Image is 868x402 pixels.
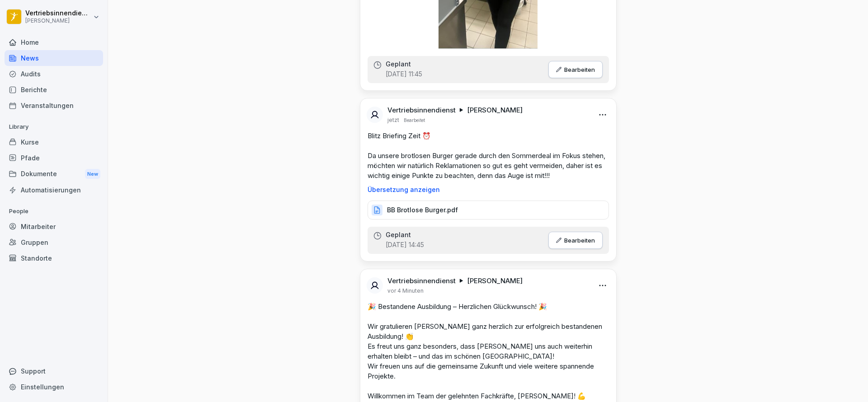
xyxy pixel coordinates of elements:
[85,169,100,179] div: New
[5,166,103,182] a: DokumenteNew
[404,117,425,124] p: Bearbeitet
[386,231,411,238] p: Geplant
[5,66,103,82] a: Audits
[564,237,595,244] p: Bearbeiten
[467,106,523,115] p: [PERSON_NAME]
[5,379,103,395] a: Einstellungen
[5,50,103,66] a: News
[368,131,609,181] p: Blitz Briefing Zeit ⏰ Da unsere brotlosen Burger gerade durch den Sommerdeal im Fokus stehen, möc...
[368,302,609,401] p: 🎉 Bestandene Ausbildung – Herzlichen Glückwunsch! 🎉 Wir gratulieren [PERSON_NAME] ganz herzlich z...
[25,9,91,17] p: Vertriebsinnendienst
[564,66,595,73] p: Bearbeiten
[368,208,609,217] a: BB Brotlose Burger.pdf
[5,363,103,379] div: Support
[386,70,422,79] p: [DATE] 11:45
[387,287,424,294] p: vor 4 Minuten
[5,150,103,166] a: Pfade
[5,82,103,98] a: Berichte
[386,61,411,68] p: Geplant
[5,250,103,266] a: Standorte
[5,120,103,134] p: Library
[25,18,91,24] p: [PERSON_NAME]
[386,240,424,249] p: [DATE] 14:45
[5,98,103,113] a: Veranstaltungen
[5,166,103,182] div: Dokumente
[548,232,603,249] button: Bearbeiten
[387,106,456,115] p: Vertriebsinnendienst
[467,276,523,285] p: [PERSON_NAME]
[5,219,103,234] a: Mitarbeiter
[548,61,603,78] button: Bearbeiten
[5,34,103,50] a: Home
[5,204,103,219] p: People
[5,234,103,250] a: Gruppen
[368,186,609,193] p: Übersetzung anzeigen
[387,117,399,124] p: jetzt
[387,276,456,285] p: Vertriebsinnendienst
[5,134,103,150] a: Kurse
[387,206,458,215] p: BB Brotlose Burger.pdf
[5,182,103,198] a: Automatisierungen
